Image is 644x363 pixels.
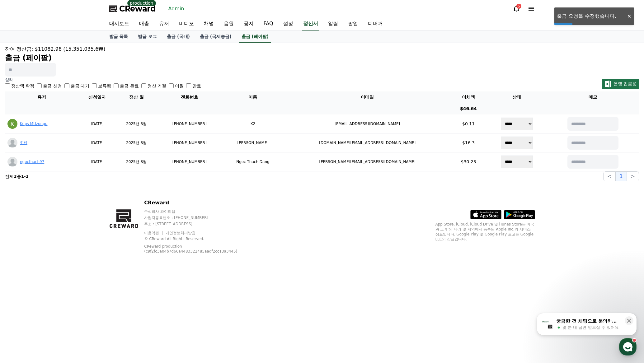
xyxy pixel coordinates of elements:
[192,83,201,89] label: 만료
[7,157,17,167] img: profile_blank.webp
[20,122,47,126] a: Kups MUzungu
[602,79,639,89] button: 은행 입금용
[154,17,174,30] a: 유저
[284,133,451,152] td: [DOMAIN_NAME][EMAIL_ADDRESS][DOMAIN_NAME]
[259,17,278,30] a: FAQ
[57,207,64,212] span: 대화
[79,114,115,133] td: [DATE]
[302,17,319,30] a: 정산서
[35,46,106,52] span: $11082.98 (15,351,035.6₩)
[144,236,253,241] p: © CReward All Rights Reserved.
[451,91,487,103] th: 이체액
[148,83,166,89] label: 정산 거절
[104,17,134,30] a: 대시보드
[278,17,298,30] a: 설정
[284,114,451,133] td: [EMAIL_ADDRESS][DOMAIN_NAME]
[20,141,27,145] a: 中村
[222,133,284,152] td: [PERSON_NAME]
[26,174,29,179] strong: 3
[80,197,120,213] a: 설정
[453,140,484,146] p: $16.3
[43,83,62,89] label: 출금 신청
[144,209,253,214] p: 주식회사 와이피랩
[133,31,162,43] a: 발급 로그
[144,215,253,220] p: 사업자등록번호 : [PHONE_NUMBER]
[199,17,219,30] a: 채널
[162,31,195,43] a: 출금 (국내)
[115,133,157,152] td: 2025년 8월
[21,174,24,179] strong: 1
[166,231,195,235] a: 개인정보처리방침
[615,171,627,181] button: 1
[41,197,80,213] a: 대화
[175,83,184,89] label: 이월
[166,4,187,14] a: Admin
[239,31,271,43] a: 출금 (페이팔)
[5,173,29,179] p: 전체 중 -
[7,119,17,129] img: ACg8ocIopYXZEmXYzVi-_JJI_V-pc2l0OuOslYm-HeX9ihQXfr0-Mg=s96-c
[5,77,201,83] p: 상태
[222,152,284,171] td: Ngoc Thach Dang
[284,91,451,103] th: 이메일
[5,53,639,63] h2: 출금 (페이팔)
[11,83,34,89] label: 정산액 확정
[157,91,222,103] th: 전화번호
[14,174,17,179] strong: 3
[157,114,222,133] td: [PHONE_NUMBER]
[120,83,139,89] label: 출금 완료
[613,81,637,86] span: 은행 입금용
[343,17,363,30] a: 팝업
[547,91,639,103] th: 메모
[219,17,239,30] a: 음원
[109,4,156,14] a: CReward
[144,221,253,226] p: 주소 : [STREET_ADDRESS]
[487,91,547,103] th: 상태
[603,171,615,181] button: <
[5,91,79,103] th: 유저
[222,91,284,103] th: 이름
[144,199,253,207] p: CReward
[115,152,157,171] td: 2025년 8월
[79,91,115,103] th: 신청일자
[627,171,639,181] button: >
[79,152,115,171] td: [DATE]
[79,133,115,152] td: [DATE]
[435,222,535,242] p: App Store, iCloud, iCloud Drive 및 iTunes Store는 미국과 그 밖의 나라 및 지역에서 등록된 Apple Inc.의 서비스 상표입니다. Goo...
[7,138,17,148] img: profile_blank.webp
[96,207,104,212] span: 설정
[119,4,156,14] span: CReward
[20,160,44,164] a: ngocthach97
[98,83,111,89] label: 보류됨
[144,244,244,254] p: CReward production (c9f2fc3a04b7d66a4483322485aadf2cc13a3445)
[157,133,222,152] td: [PHONE_NUMBER]
[222,114,284,133] td: K2
[115,91,157,103] th: 정산 월
[195,31,237,43] a: 출금 (국제송금)
[513,5,520,12] a: 5
[323,17,343,30] a: 알림
[174,17,199,30] a: 비디오
[5,46,33,52] span: 잔여 정산금:
[2,197,41,213] a: 홈
[516,4,521,9] div: 5
[134,17,154,30] a: 매출
[71,83,89,89] label: 출금 대기
[453,121,484,127] p: $0.11
[239,17,259,30] a: 공지
[20,207,23,212] span: 홈
[284,152,451,171] td: [PERSON_NAME][EMAIL_ADDRESS][DOMAIN_NAME]
[104,31,133,43] a: 발급 목록
[363,17,388,30] a: 디버거
[115,114,157,133] td: 2025년 8월
[157,152,222,171] td: [PHONE_NUMBER]
[453,159,484,165] p: $30.23
[453,105,484,112] p: $46.64
[144,231,164,235] a: 이용약관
